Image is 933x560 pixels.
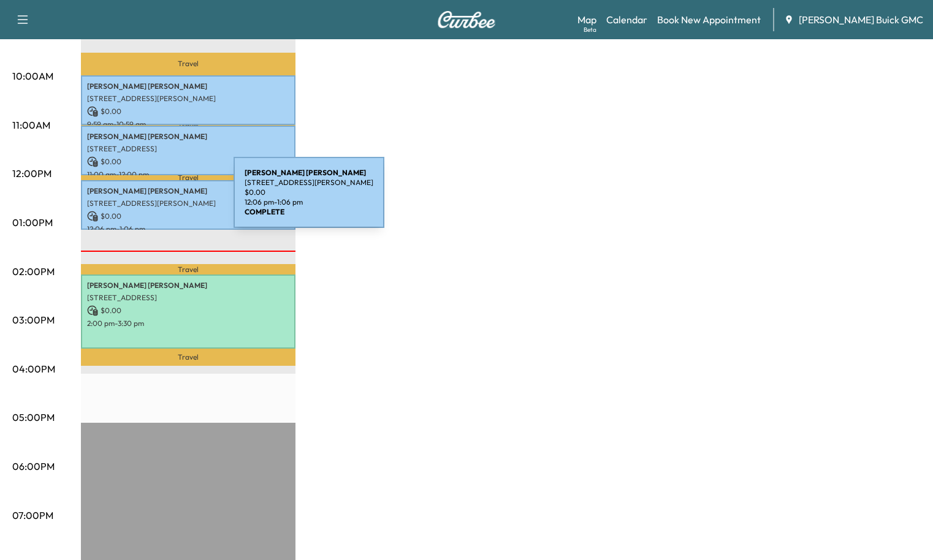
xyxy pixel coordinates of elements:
[12,410,55,425] p: 05:00PM
[577,12,596,27] a: MapBeta
[437,11,496,28] img: Curbee Logo
[87,132,289,142] p: [PERSON_NAME] [PERSON_NAME]
[12,508,53,523] p: 07:00PM
[12,69,53,83] p: 10:00AM
[87,144,289,154] p: [STREET_ADDRESS]
[87,224,289,234] p: 12:06 pm - 1:06 pm
[12,361,55,376] p: 04:00PM
[87,81,289,91] p: [PERSON_NAME] [PERSON_NAME]
[87,211,289,222] p: $ 0.00
[245,168,366,177] b: [PERSON_NAME] [PERSON_NAME]
[12,312,55,327] p: 03:00PM
[12,264,55,279] p: 02:00PM
[87,199,289,208] p: [STREET_ADDRESS][PERSON_NAME]
[12,215,53,230] p: 01:00PM
[799,12,923,27] span: [PERSON_NAME] Buick GMC
[87,293,289,303] p: [STREET_ADDRESS]
[87,186,289,196] p: [PERSON_NAME] [PERSON_NAME]
[81,264,295,274] p: Travel
[81,125,295,126] p: Travel
[12,459,55,474] p: 06:00PM
[245,187,373,197] p: $ 0.00
[81,53,295,76] p: Travel
[87,94,289,104] p: [STREET_ADDRESS][PERSON_NAME]
[87,305,289,316] p: $ 0.00
[81,175,295,180] p: Travel
[657,12,761,27] a: Book New Appointment
[245,197,373,207] p: 12:06 pm - 1:06 pm
[87,170,289,180] p: 11:00 am - 12:00 pm
[245,207,284,216] b: COMPLETE
[245,178,373,187] p: [STREET_ADDRESS][PERSON_NAME]
[87,319,289,328] p: 2:00 pm - 3:30 pm
[12,118,50,132] p: 11:00AM
[87,119,289,129] p: 9:59 am - 10:59 am
[87,106,289,117] p: $ 0.00
[606,12,647,27] a: Calendar
[584,25,596,34] div: Beta
[81,349,295,366] p: Travel
[12,166,51,181] p: 12:00PM
[87,156,289,167] p: $ 0.00
[87,281,289,290] p: [PERSON_NAME] [PERSON_NAME]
